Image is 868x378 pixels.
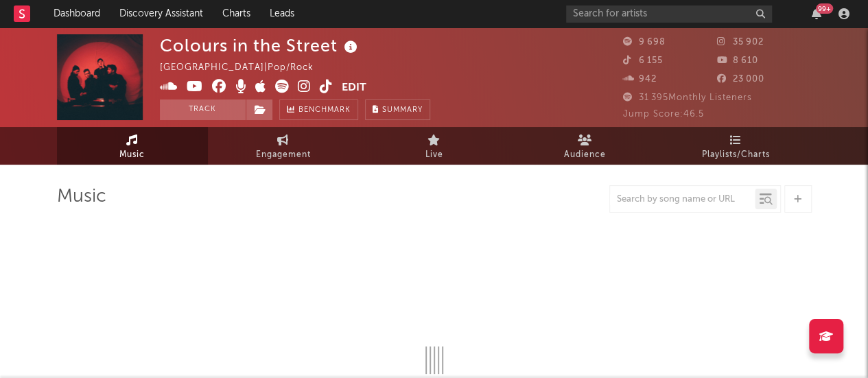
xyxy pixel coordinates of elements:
a: Live [359,127,510,165]
a: Music [57,127,208,165]
span: Live [425,147,443,163]
button: 99+ [812,8,821,19]
span: Jump Score: 46.5 [623,110,704,119]
button: Track [160,99,246,120]
span: Music [119,147,145,163]
span: Summary [382,106,423,114]
input: Search by song name or URL [610,194,755,205]
span: 6 155 [623,56,663,65]
button: Summary [365,99,430,120]
div: Colours in the Street [160,34,361,57]
span: 31 395 Monthly Listeners [623,93,752,102]
a: Benchmark [279,99,358,120]
span: Playlists/Charts [702,147,770,163]
a: Audience [510,127,661,165]
span: 9 698 [623,38,666,47]
button: Edit [342,80,366,97]
a: Playlists/Charts [661,127,812,165]
div: 99 + [816,3,833,14]
span: Engagement [256,147,311,163]
span: 942 [623,75,657,84]
span: Benchmark [298,102,351,119]
span: 23 000 [717,75,764,84]
span: 35 902 [717,38,764,47]
input: Search for artists [566,5,772,23]
a: Engagement [208,127,359,165]
div: [GEOGRAPHIC_DATA] | Pop/Rock [160,60,329,76]
span: 8 610 [717,56,758,65]
span: Audience [564,147,606,163]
